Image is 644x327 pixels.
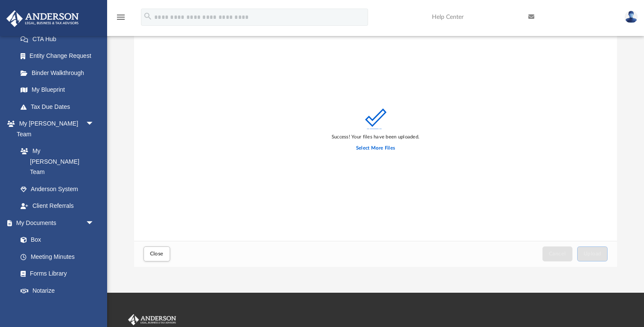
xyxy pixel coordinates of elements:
[116,16,126,22] a: menu
[12,282,103,299] a: Notarize
[356,144,395,152] label: Select More Files
[6,115,103,143] a: My [PERSON_NAME] Teamarrow_drop_down
[12,30,107,48] a: CTA Hub
[4,10,81,27] img: Anderson Advisors Platinum Portal
[12,98,107,115] a: Tax Due Dates
[12,64,107,81] a: Binder Walkthrough
[625,11,638,23] img: User Pic
[12,248,103,265] a: Meeting Minutes
[12,198,103,215] a: Client Referrals
[12,48,107,65] a: Entity Change Request
[126,314,178,325] img: Anderson Advisors Platinum Portal
[116,12,126,22] i: menu
[549,251,566,256] span: Cancel
[6,214,103,231] a: My Documentsarrow_drop_down
[12,81,103,99] a: My Blueprint
[12,180,103,198] a: Anderson System
[542,246,572,261] button: Cancel
[332,133,419,141] div: Success! Your files have been uploaded.
[144,246,170,261] button: Close
[143,12,153,21] i: search
[150,251,164,256] span: Close
[577,246,608,261] button: Upload
[134,23,617,267] div: Upload
[12,143,99,181] a: My [PERSON_NAME] Team
[584,251,602,256] span: Upload
[86,115,103,133] span: arrow_drop_down
[12,231,99,249] a: Box
[12,265,99,282] a: Forms Library
[86,214,103,232] span: arrow_drop_down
